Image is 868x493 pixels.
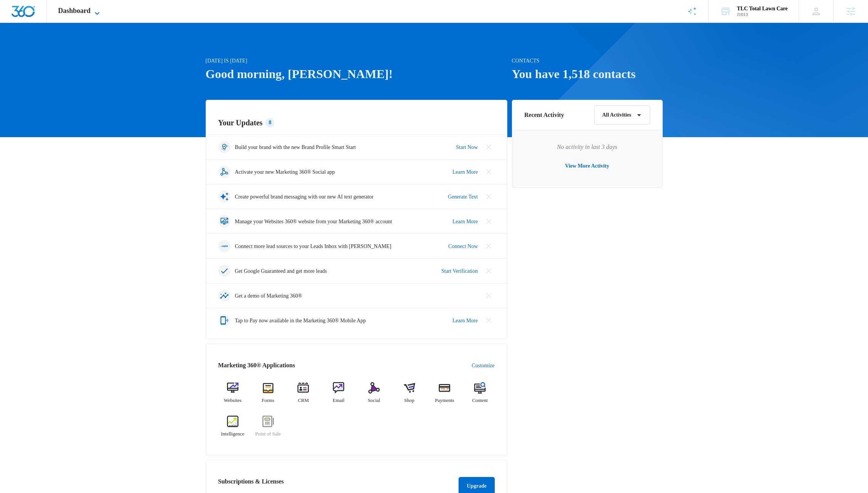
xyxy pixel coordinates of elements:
p: Connect more lead sources to your Leads Inbox with [PERSON_NAME] [235,242,392,250]
p: Contacts [512,57,663,65]
a: Learn More [452,218,478,226]
span: Social [368,397,380,404]
a: Social [360,382,389,410]
span: Point of Sale [255,430,281,438]
h2: Your Updates [218,117,495,128]
a: Point of Sale [253,416,283,443]
span: Forms [262,397,274,404]
p: Build your brand with the new Brand Profile Smart Start [235,143,356,151]
button: Close [483,240,495,252]
p: Tap to Pay now available in the Marketing 360® Mobile App [235,317,366,325]
button: Close [483,190,495,203]
a: Learn More [452,168,478,176]
div: 8 [265,118,274,127]
p: Create powerful brand messaging with our new AI text generator [235,193,374,201]
a: Forms [253,382,283,410]
a: Intelligence [218,416,248,443]
a: Shop [395,382,424,410]
a: Start Now [456,143,478,151]
p: [DATE] is [DATE] [206,57,507,65]
h6: Recent Activity [524,110,564,120]
span: Content [472,397,488,404]
h2: Marketing 360® Applications [218,361,295,370]
span: CRM [298,397,309,404]
button: Close [483,290,495,302]
button: Close [483,166,495,178]
h1: You have 1,518 contacts [512,65,663,83]
a: Learn More [452,317,478,325]
span: Dashboard [58,7,91,15]
a: Email [324,382,353,410]
span: Email [333,397,345,404]
a: Websites [218,382,248,410]
button: View More Activity [558,157,617,175]
p: Manage your Websites 360® website from your Marketing 360® account [235,218,392,226]
span: Payments [435,397,454,404]
div: account id [737,12,788,17]
button: Close [483,265,495,277]
a: Connect Now [448,242,478,250]
p: Get Google Guaranteed and get more leads [235,267,327,275]
a: Start Verification [441,267,478,275]
p: Get a demo of Marketing 360® [235,292,302,300]
button: Close [483,141,495,153]
span: Shop [404,397,414,404]
a: Content [465,382,495,410]
span: Intelligence [221,430,244,438]
button: Close [483,314,495,327]
a: Payments [430,382,459,410]
div: account name [737,6,788,12]
h1: Good morning, [PERSON_NAME]! [206,65,507,83]
a: Generate Text [448,193,478,201]
p: No activity in last 3 days [524,142,650,152]
span: Websites [224,397,242,404]
button: All Activities [594,106,650,125]
h2: Subscriptions & Licenses [218,477,284,492]
a: Customize [472,362,495,370]
a: CRM [289,382,318,410]
p: Activate your new Marketing 360® Social app [235,168,335,176]
button: Close [483,215,495,227]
